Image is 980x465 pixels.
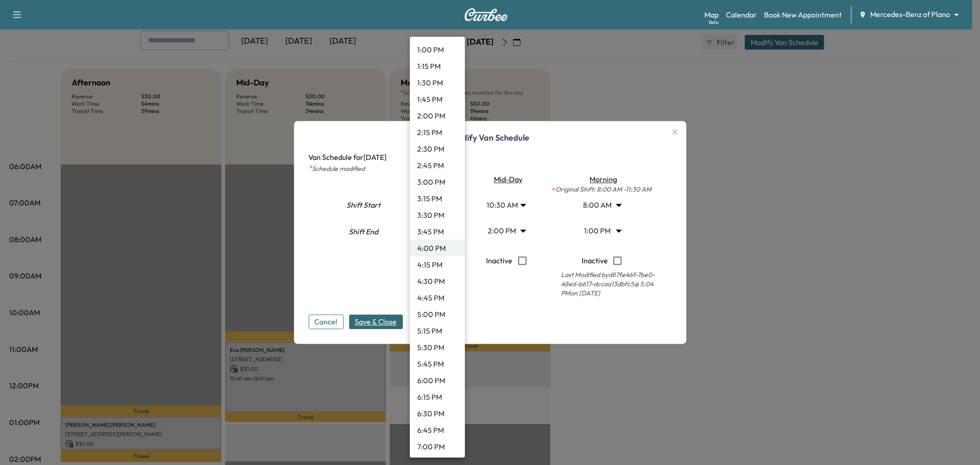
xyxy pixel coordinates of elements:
[410,240,465,256] li: 4:00 PM
[410,108,465,124] li: 2:00 PM
[410,438,465,455] li: 7:00 PM
[410,41,465,58] li: 1:00 PM
[410,389,465,405] li: 6:15 PM
[410,256,465,273] li: 4:15 PM
[410,339,465,356] li: 5:30 PM
[410,422,465,438] li: 6:45 PM
[410,141,465,157] li: 2:30 PM
[410,356,465,372] li: 5:45 PM
[410,74,465,91] li: 1:30 PM
[410,91,465,108] li: 1:45 PM
[410,157,465,174] li: 2:45 PM
[410,124,465,141] li: 2:15 PM
[410,273,465,289] li: 4:30 PM
[410,174,465,190] li: 3:00 PM
[410,207,465,223] li: 3:30 PM
[410,223,465,240] li: 3:45 PM
[410,289,465,306] li: 4:45 PM
[410,372,465,389] li: 6:00 PM
[410,306,465,323] li: 5:00 PM
[410,58,465,74] li: 1:15 PM
[410,190,465,207] li: 3:15 PM
[410,323,465,339] li: 5:15 PM
[410,405,465,422] li: 6:30 PM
